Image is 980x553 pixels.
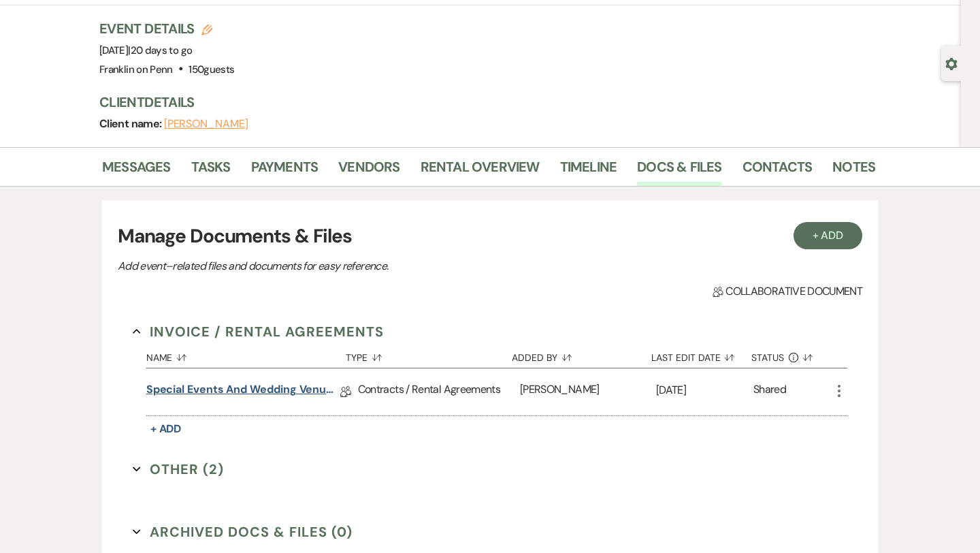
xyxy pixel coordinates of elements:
[713,283,862,300] span: Collaborative document
[346,342,512,368] button: Type
[99,44,192,57] span: [DATE]
[191,156,231,186] a: Tasks
[102,156,171,186] a: Messages
[945,57,958,69] button: Open lead details
[637,156,721,186] a: Docs & Files
[656,381,753,399] p: [DATE]
[146,342,346,368] button: Name
[99,116,164,131] span: Client name:
[133,522,353,542] button: Archived Docs & Files (0)
[99,93,862,112] h3: Client Details
[128,44,192,57] span: |
[251,156,318,186] a: Payments
[118,222,862,251] h3: Manage Documents & Files
[794,222,863,249] button: + Add
[99,63,173,76] span: Franklin on Penn
[753,381,786,402] div: Shared
[560,156,617,186] a: Timeline
[512,342,651,368] button: Added By
[751,353,784,362] span: Status
[150,422,182,436] span: + Add
[131,44,193,57] span: 20 days to go
[338,156,399,186] a: Vendors
[742,156,813,186] a: Contacts
[118,257,594,275] p: Add event–related files and documents for easy reference.
[146,420,186,439] button: + Add
[99,19,234,38] h3: Event Details
[358,368,520,415] div: Contracts / Rental Agreements
[651,342,751,368] button: Last Edit Date
[832,156,875,186] a: Notes
[133,459,224,479] button: Other (2)
[421,156,540,186] a: Rental Overview
[164,118,248,129] button: [PERSON_NAME]
[146,381,340,402] a: Special Events and Wedding Venue Contract
[520,368,656,415] div: [PERSON_NAME]
[189,63,234,76] span: 150 guests
[133,321,384,342] button: Invoice / Rental Agreements
[751,342,831,368] button: Status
